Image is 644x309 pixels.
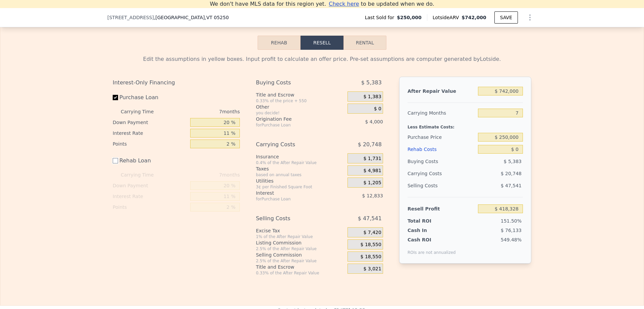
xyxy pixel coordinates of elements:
[408,243,456,255] div: ROIs are not annualized
[256,184,345,190] div: 3¢ per Finished Square Foot
[256,77,331,89] div: Buying Costs
[363,180,381,186] span: $ 1,205
[256,91,345,98] div: Title and Escrow
[121,169,164,180] div: Carrying Time
[408,131,475,143] div: Purchase Price
[113,139,187,149] div: Points
[301,36,343,50] button: Resell
[113,191,187,202] div: Interest Rate
[256,252,345,258] div: Selling Commission
[358,213,382,225] span: $ 47,541
[501,228,522,233] span: $ 76,133
[256,153,345,160] div: Insurance
[256,98,345,104] div: 0.33% of the price + 550
[256,139,331,151] div: Carrying Costs
[408,143,475,155] div: Rehab Costs
[361,77,382,89] span: $ 5,383
[408,227,449,234] div: Cash In
[256,258,345,264] div: 2.5% of the After Repair Value
[408,107,475,119] div: Carrying Months
[256,122,331,128] div: for Purchase Loan
[167,106,240,117] div: 7 months
[408,203,475,215] div: Resell Profit
[258,36,301,50] button: Rehab
[107,14,154,21] span: [STREET_ADDRESS]
[343,36,386,50] button: Rental
[167,169,240,180] div: 7 months
[121,106,164,117] div: Carrying Time
[408,236,456,243] div: Cash ROI
[363,156,381,162] span: $ 1,731
[362,193,383,198] span: $ 12,833
[397,14,422,21] span: $250,000
[501,171,522,176] span: $ 20,748
[256,196,331,202] div: for Purchase Loan
[256,234,345,239] div: 1% of the After Repair Value
[256,116,331,122] div: Origination Fee
[256,178,345,184] div: Utilities
[113,180,187,191] div: Down Payment
[462,15,486,20] span: $742,000
[363,266,381,272] span: $ 3,021
[501,237,522,242] span: 549.48%
[113,202,187,213] div: Points
[358,139,382,151] span: $ 20,748
[501,183,522,188] span: $ 47,541
[205,15,229,20] span: , VT 05250
[408,155,475,167] div: Buying Costs
[329,1,359,7] span: Check here
[256,172,345,178] div: based on annual taxes
[256,239,345,246] div: Listing Commission
[256,165,345,172] div: Taxes
[256,190,331,196] div: Interest
[113,117,187,128] div: Down Payment
[363,230,381,236] span: $ 7,420
[365,119,383,124] span: $ 4,000
[408,85,475,97] div: After Repair Value
[256,104,345,110] div: Other
[494,11,518,24] button: SAVE
[433,14,462,21] span: Lotside ARV
[113,55,531,63] div: Edit the assumptions in yellow boxes. Input profit to calculate an offer price. Pre-set assumptio...
[256,270,345,276] div: 0.33% of the After Repair Value
[113,155,187,167] label: Rehab Loan
[256,160,345,165] div: 0.4% of the After Repair Value
[256,213,331,225] div: Selling Costs
[113,95,118,100] input: Purchase Loan
[501,218,522,224] span: 151.50%
[408,119,523,131] div: Less Estimate Costs:
[363,168,381,174] span: $ 4,981
[504,159,522,164] span: $ 5,383
[256,110,345,116] div: you decide!
[408,180,475,192] div: Selling Costs
[113,158,118,163] input: Rehab Loan
[361,242,381,248] span: $ 18,550
[361,254,381,260] span: $ 18,550
[256,264,345,270] div: Title and Escrow
[408,218,449,224] div: Total ROI
[154,14,229,21] span: , [GEOGRAPHIC_DATA]
[113,128,187,139] div: Interest Rate
[363,94,381,100] span: $ 1,383
[523,11,537,24] button: Show Options
[113,77,240,89] div: Interest-Only Financing
[113,91,187,104] label: Purchase Loan
[365,14,397,21] span: Last Sold for
[408,167,449,180] div: Carrying Costs
[256,246,345,252] div: 2.5% of the After Repair Value
[256,227,345,234] div: Excise Tax
[374,106,381,112] span: $ 0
